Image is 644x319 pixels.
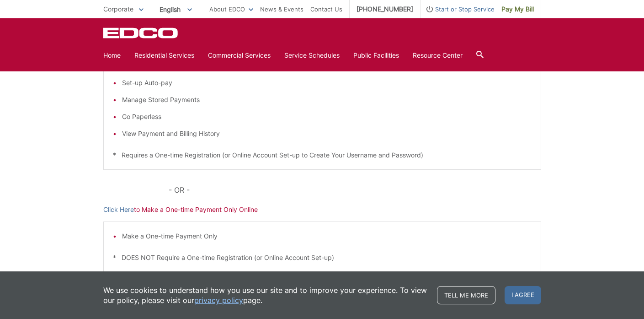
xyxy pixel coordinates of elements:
[122,231,532,241] li: Make a One-time Payment Only
[413,50,463,60] a: Resource Center
[209,4,253,14] a: About EDCO
[260,4,303,14] a: News & Events
[505,286,541,304] span: I agree
[501,4,534,14] span: Pay My Bill
[122,112,532,122] li: Go Paperless
[169,184,541,196] p: - OR -
[103,5,133,13] span: Corporate
[353,50,399,60] a: Public Facilities
[103,205,134,215] a: Click Here
[284,50,340,60] a: Service Schedules
[134,50,194,60] a: Residential Services
[113,150,532,160] p: * Requires a One-time Registration (or Online Account Set-up to Create Your Username and Password)
[103,27,179,38] a: EDCD logo. Return to the homepage.
[153,2,199,17] span: English
[122,95,532,105] li: Manage Stored Payments
[122,129,532,139] li: View Payment and Billing History
[103,285,428,305] p: We use cookies to understand how you use our site and to improve your experience. To view our pol...
[310,4,342,14] a: Contact Us
[113,253,532,263] p: * DOES NOT Require a One-time Registration (or Online Account Set-up)
[208,50,271,60] a: Commercial Services
[194,295,243,305] a: privacy policy
[103,205,541,215] p: to Make a One-time Payment Only Online
[103,50,121,60] a: Home
[122,78,532,88] li: Set-up Auto-pay
[437,286,495,304] a: Tell me more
